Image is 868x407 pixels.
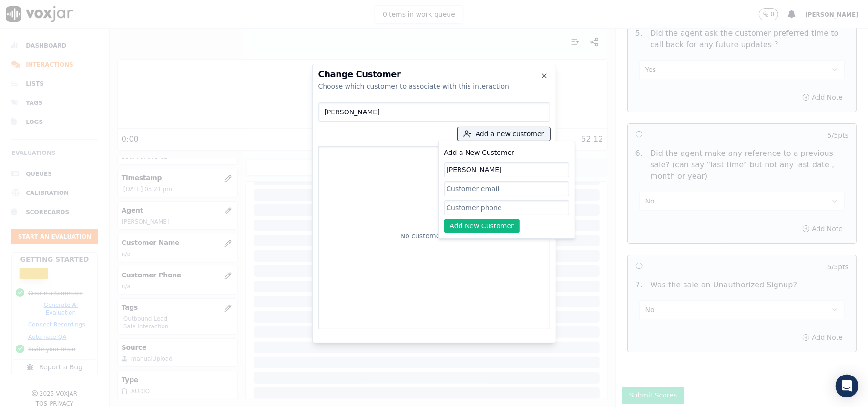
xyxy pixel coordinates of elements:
[444,149,515,156] label: Add a New Customer
[444,200,569,215] input: Customer phone
[318,81,550,91] div: Choose which customer to associate with this interaction
[444,219,520,233] button: Add New Customer
[458,127,550,141] button: Add a new customer
[400,231,468,241] p: No customers found
[836,375,858,397] div: Open Intercom Messenger
[444,181,569,196] input: Customer email
[318,70,550,79] h2: Change Customer
[444,162,569,177] input: Customer name
[318,102,550,122] input: Search Customers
